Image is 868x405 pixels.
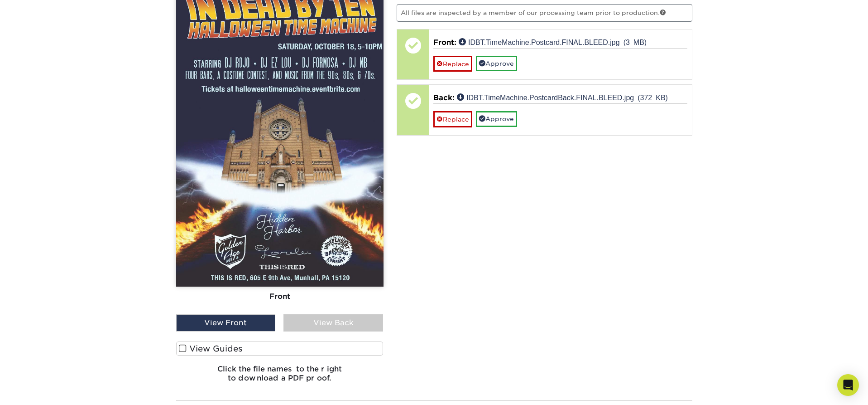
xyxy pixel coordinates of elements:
[176,314,276,332] div: View Front
[433,56,472,72] a: Replace
[433,38,456,47] span: Front:
[283,314,383,332] div: View Back
[476,111,517,127] a: Approve
[837,374,859,396] div: Open Intercom Messenger
[459,38,647,45] a: IDBT.TimeMachine.Postcard.FINAL.BLEED.jpg (3 MB)
[176,286,384,306] div: Front
[176,365,384,389] h6: Click the file names to the right to download a PDF proof.
[433,111,472,127] a: Replace
[397,4,692,21] p: All files are inspected by a member of our processing team prior to production.
[433,93,455,102] span: Back:
[176,342,384,356] label: View Guides
[476,56,517,71] a: Approve
[457,93,668,101] a: IDBT.TimeMachine.PostcardBack.FINAL.BLEED.jpg (372 KB)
